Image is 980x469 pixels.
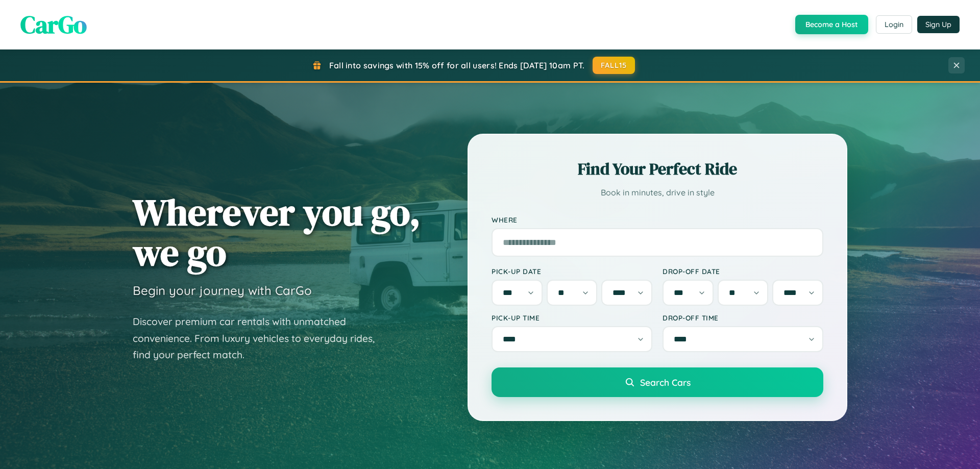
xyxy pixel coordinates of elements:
p: Discover premium car rentals with unmatched convenience. From luxury vehicles to everyday rides, ... [133,313,388,363]
span: Fall into savings with 15% off for all users! Ends [DATE] 10am PT. [329,60,585,70]
h2: Find Your Perfect Ride [492,158,823,180]
label: Pick-up Time [492,313,652,322]
button: FALL15 [593,57,635,74]
label: Where [492,215,823,224]
h1: Wherever you go, we go [133,192,421,273]
button: Sign Up [917,16,960,33]
span: Search Cars [640,377,691,388]
h3: Begin your journey with CarGo [133,283,312,298]
button: Become a Host [795,15,868,34]
label: Pick-up Date [492,267,652,276]
span: CarGo [20,8,87,41]
label: Drop-off Date [663,267,823,276]
p: Book in minutes, drive in style [492,185,823,200]
button: Login [876,15,912,34]
label: Drop-off Time [663,313,823,322]
button: Search Cars [492,367,823,397]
